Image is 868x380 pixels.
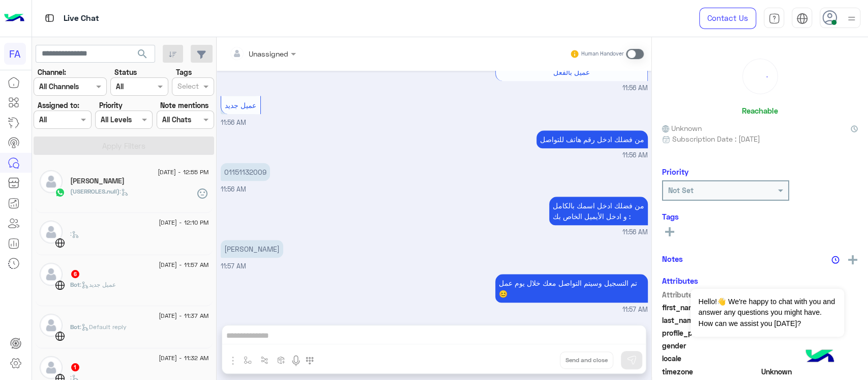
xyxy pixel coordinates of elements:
img: Logo [4,8,24,29]
small: Human Handover [581,50,624,58]
span: : Default reply [80,323,127,331]
span: [DATE] - 12:55 PM [158,168,208,177]
label: Tags [176,67,192,77]
img: tab [768,13,780,24]
span: Subscription Date : [DATE] [672,133,760,144]
div: FA [4,43,26,65]
span: : عميل جديد [80,281,116,288]
div: loading... [745,62,775,91]
div: Select [176,80,199,94]
h5: Mostafa Mohamed [70,177,125,185]
img: tab [43,12,56,24]
p: 27/8/2025, 11:56 AM [536,130,648,148]
span: 11:56 AM [622,228,648,237]
span: 11:56 AM [221,185,246,193]
img: notes [831,256,840,264]
img: WebChat [55,280,65,290]
span: search [136,48,148,60]
span: gender [662,340,759,351]
h6: Reachable [742,106,778,115]
span: (USERROLES.null) [70,187,119,195]
img: tab [796,13,808,24]
p: 27/8/2025, 11:57 AM [495,274,648,303]
span: [DATE] - 12:10 PM [159,218,208,227]
span: [DATE] - 11:57 AM [159,260,208,269]
span: null [761,340,858,351]
h6: Attributes [662,276,698,285]
span: timezone [662,366,759,377]
span: عميل بالفعل [553,68,590,76]
span: Unknown [761,366,858,377]
span: 11:57 AM [622,305,648,315]
p: Live Chat [64,12,99,25]
img: hulul-logo.png [802,339,837,375]
span: null [761,353,858,364]
a: tab [764,8,784,29]
label: Status [114,67,137,77]
span: 6 [71,270,79,278]
img: defaultAdmin.png [40,356,63,379]
span: first_name [662,302,759,313]
p: 27/8/2025, 11:57 AM [221,240,283,258]
span: 11:56 AM [622,84,648,93]
button: Send and close [560,351,613,369]
h6: Priority [662,167,689,176]
p: 27/8/2025, 11:56 AM [549,197,648,225]
span: : [119,187,129,195]
img: defaultAdmin.png [40,221,63,243]
button: search [130,45,155,67]
label: Channel: [38,67,66,77]
p: 27/8/2025, 11:56 AM [221,163,270,181]
span: 1 [71,363,79,371]
span: Hello!👋 We're happy to chat with you and answer any questions you might have. How can we assist y... [691,289,844,337]
span: Attribute Name [662,289,759,300]
span: locale [662,353,759,364]
label: Priority [99,100,123,111]
a: Contact Us [699,8,756,29]
label: Assigned to: [38,100,79,111]
span: profile_pic [662,328,759,338]
span: 11:57 AM [221,262,246,270]
img: defaultAdmin.png [40,314,63,337]
h6: Notes [662,254,683,263]
span: عميل جديد [225,101,256,110]
span: [DATE] - 11:32 AM [159,354,208,363]
span: 11:56 AM [221,119,246,126]
span: Bot [70,281,80,288]
span: Bot [70,323,80,331]
img: defaultAdmin.png [40,263,63,286]
span: : [70,230,79,237]
img: WebChat [55,331,65,341]
span: last_name [662,315,759,325]
span: 11:56 AM [622,151,648,160]
button: Apply Filters [34,137,214,155]
img: profile [845,12,858,25]
span: [DATE] - 11:37 AM [159,311,208,320]
img: defaultAdmin.png [40,170,63,193]
span: Unknown [662,123,702,133]
label: Note mentions [160,100,208,111]
img: WhatsApp [55,187,65,198]
img: add [848,255,857,264]
h6: Tags [662,212,858,221]
img: WebChat [55,238,65,248]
